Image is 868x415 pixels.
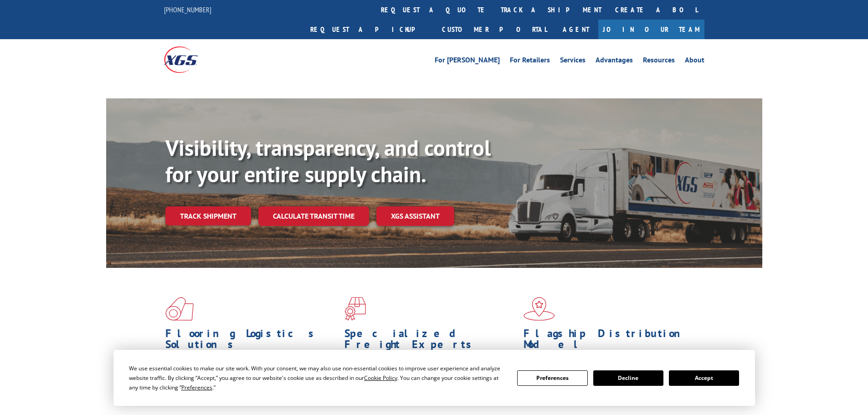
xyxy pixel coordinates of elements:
[165,297,194,321] img: xgs-icon-total-supply-chain-intelligence-red
[165,328,338,354] h1: Flooring Logistics Solutions
[364,374,397,382] span: Cookie Policy
[517,370,587,386] button: Preferences
[303,20,435,39] a: Request a pickup
[165,206,251,225] a: Track shipment
[596,56,633,67] a: Advantages
[258,206,369,226] a: Calculate transit time
[344,297,366,321] img: xgs-icon-focused-on-flooring-red
[435,20,554,39] a: Customer Portal
[181,384,212,391] span: Preferences
[643,56,675,67] a: Resources
[165,133,491,188] b: Visibility, transparency, and control for your entire supply chain.
[524,297,555,321] img: xgs-icon-flagship-distribution-model-red
[669,370,739,386] button: Accept
[560,56,586,67] a: Services
[129,364,506,392] div: We use essential cookies to make our site work. With your consent, we may also use non-essential ...
[435,56,500,67] a: For [PERSON_NAME]
[344,328,517,354] h1: Specialized Freight Experts
[685,56,704,67] a: About
[593,370,663,386] button: Decline
[510,56,550,67] a: For Retailers
[164,5,211,14] a: [PHONE_NUMBER]
[554,20,598,39] a: Agent
[598,20,704,39] a: Join Our Team
[376,206,454,226] a: XGS ASSISTANT
[524,328,696,354] h1: Flagship Distribution Model
[113,350,755,406] div: Cookie Consent Prompt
